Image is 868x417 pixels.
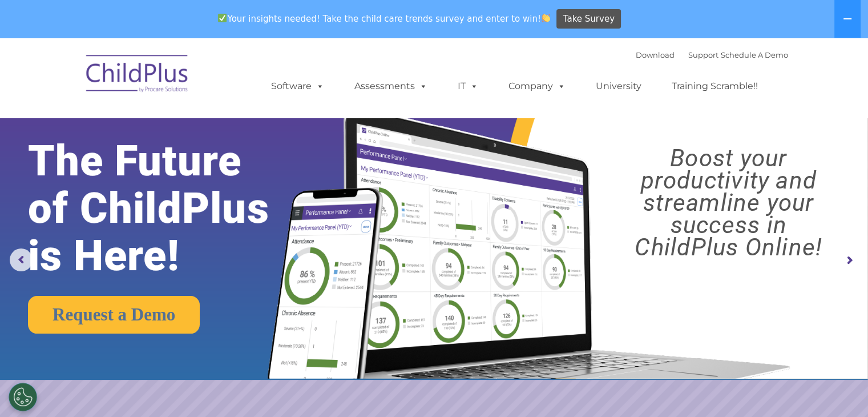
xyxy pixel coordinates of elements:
a: Company [497,75,577,98]
img: 👏 [542,14,550,22]
rs-layer: Boost your productivity and streamline your success in ChildPlus Online! [600,147,857,258]
a: Download [636,50,675,59]
span: Take Survey [563,9,615,29]
img: ChildPlus by Procare Solutions [80,47,195,104]
a: Take Survey [556,9,621,29]
a: Schedule A Demo [721,50,788,59]
img: ✅ [218,14,227,22]
button: Cookies Settings [9,383,37,411]
a: Request a Demo [28,296,200,334]
a: IT [446,75,490,98]
font: | [636,50,788,59]
span: Your insights needed! Take the child care trends survey and enter to win! [213,7,555,30]
a: Training Scramble!! [660,75,769,98]
a: Assessments [343,75,439,98]
a: University [584,75,653,98]
rs-layer: The Future of ChildPlus is Here! [28,137,305,279]
span: Last name [159,75,193,84]
a: Support [688,50,718,59]
a: Software [260,75,336,98]
span: Phone number [159,122,207,131]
